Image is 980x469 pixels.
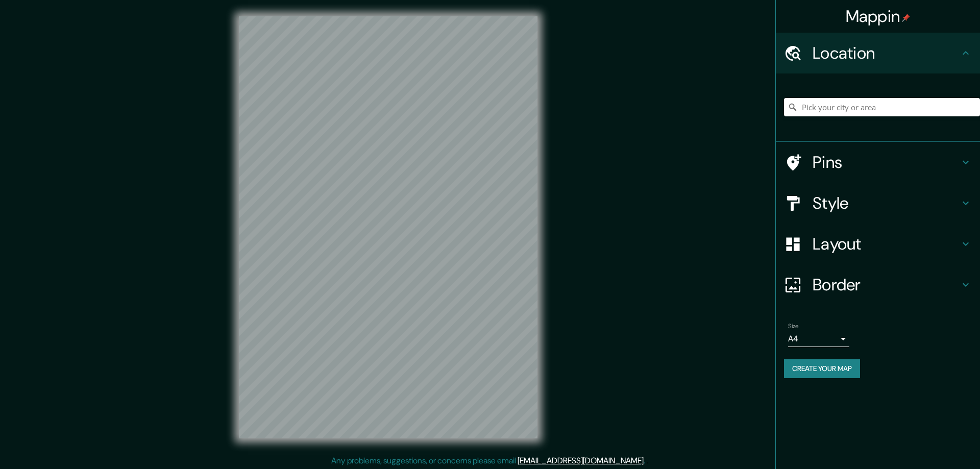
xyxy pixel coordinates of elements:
[813,234,960,254] h4: Layout
[776,264,980,305] div: Border
[788,322,799,331] label: Size
[239,16,537,438] canvas: Map
[784,98,980,116] input: Pick your city or area
[813,275,960,295] h4: Border
[776,183,980,224] div: Style
[784,359,860,378] button: Create your map
[902,14,910,22] img: pin-icon.png
[846,6,911,27] h4: Mappin
[788,331,849,347] div: A4
[776,33,980,73] div: Location
[813,152,960,172] h4: Pins
[776,224,980,264] div: Layout
[813,193,960,213] h4: Style
[647,455,649,467] div: .
[776,142,980,183] div: Pins
[331,455,645,467] p: Any problems, suggestions, or concerns please email .
[518,455,644,466] a: [EMAIL_ADDRESS][DOMAIN_NAME]
[813,43,960,63] h4: Location
[645,455,647,467] div: .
